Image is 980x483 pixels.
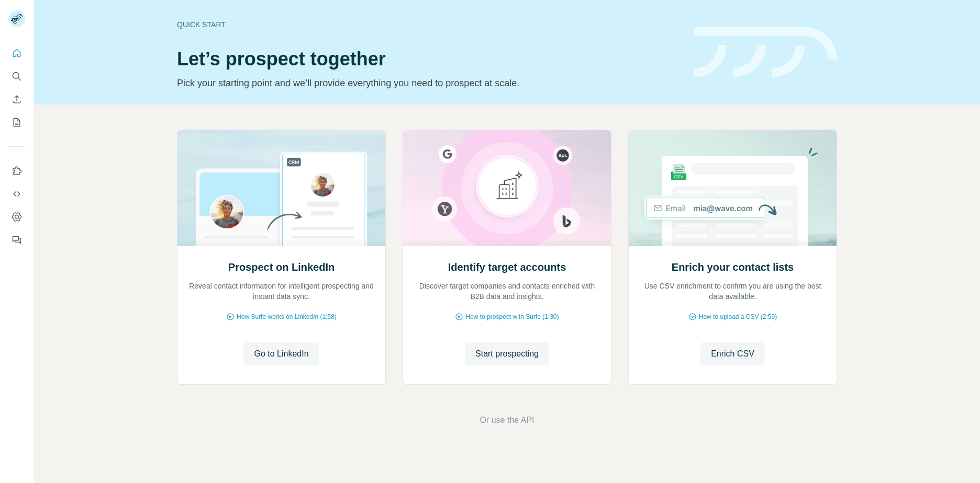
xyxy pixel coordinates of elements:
[639,281,826,302] p: Use CSV enrichment to confirm you are using the best data available.
[243,342,319,365] button: Go to LinkedIn
[414,281,600,302] p: Discover target companies and contacts enriched with B2B data and insights.
[8,185,25,203] button: Use Surfe API
[628,130,837,246] img: Enrich your contact lists
[711,348,754,360] span: Enrich CSV
[672,260,794,274] h2: Enrich your contact lists
[8,67,25,86] button: Search
[254,348,308,360] span: Go to LinkedIn
[8,113,25,132] button: My lists
[694,27,837,78] img: banner
[188,281,375,302] p: Reveal contact information for intelligent prospecting and instant data sync.
[8,90,25,109] button: Enrich CSV
[177,19,682,30] div: Quick start
[465,312,559,321] span: How to prospect with Surfe (1:30)
[8,231,25,249] button: Feedback
[475,348,539,360] span: Start prospecting
[177,76,682,90] p: Pick your starting point and we’ll provide everything you need to prospect at scale.
[700,342,765,365] button: Enrich CSV
[8,162,25,180] button: Use Surfe on LinkedIn
[448,260,566,274] h2: Identify target accounts
[699,312,777,321] span: How to upload a CSV (2:59)
[8,208,25,226] button: Dashboard
[228,260,335,274] h2: Prospect on LinkedIn
[237,312,337,321] span: How Surfe works on LinkedIn (1:58)
[177,49,682,70] h1: Let’s prospect together
[480,414,534,427] button: Or use the API
[177,130,386,246] img: Prospect on LinkedIn
[403,130,611,246] img: Identify target accounts
[465,342,549,365] button: Start prospecting
[8,44,25,63] button: Quick start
